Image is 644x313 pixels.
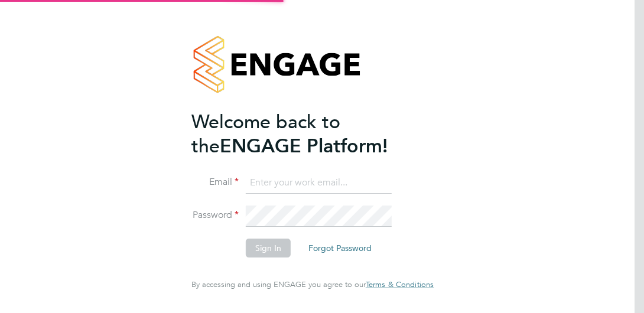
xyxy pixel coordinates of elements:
input: Enter your work email... [246,172,392,194]
span: By accessing and using ENGAGE you agree to our [191,279,434,289]
span: Welcome back to the [191,110,340,158]
h2: ENGAGE Platform! [191,110,422,158]
button: Sign In [246,239,291,257]
label: Email [191,176,239,188]
label: Password [191,209,239,221]
a: Terms & Conditions [366,280,434,289]
span: Terms & Conditions [366,279,434,289]
button: Forgot Password [299,239,381,257]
